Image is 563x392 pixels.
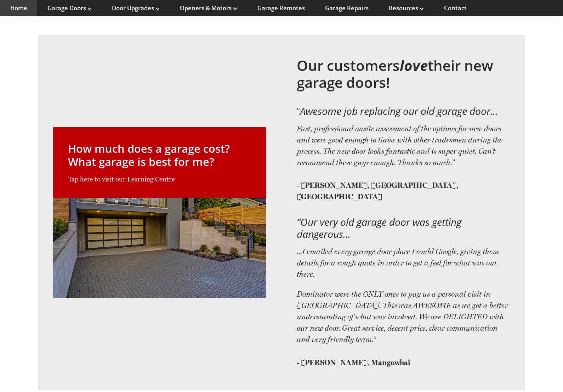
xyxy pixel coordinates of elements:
a: Resources [389,4,424,12]
a: Garage Repairs [325,4,369,12]
strong: - [PERSON_NAME], [GEOGRAPHIC_DATA], [GEOGRAPHIC_DATA] [297,181,459,201]
em: “Our very old garage door was getting dangerous... [297,215,461,241]
h2: Our customers their new garage doors! [297,57,510,91]
a: Home [10,4,27,12]
a: Door Upgrades [112,4,160,12]
p: “ [297,289,510,368]
h3: “ [297,105,510,117]
a: Openers & Motors [180,4,237,12]
a: Contact [444,4,467,12]
a: Garage Doors [47,4,92,12]
strong: - [PERSON_NAME], Mangawhai [297,358,410,367]
em: Dominator were the ONLY ones to pay us a personal visit in [GEOGRAPHIC_DATA]. This was AWESOME as... [297,290,508,344]
em: Awesome job replacing our old garage door... [300,104,498,118]
em: love [400,56,428,75]
em: ...I emailed every garage door place I could Google, giving them details for a rough quote in ord... [297,247,499,279]
em: Fast, professional onsite assessment of the options for new doors and were good enough to liaise ... [297,124,502,167]
a: Garage Remotes [257,4,305,12]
